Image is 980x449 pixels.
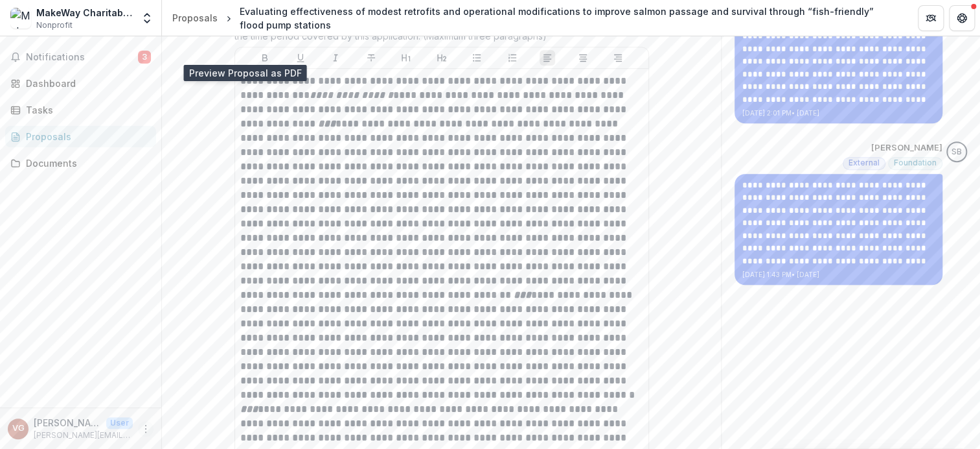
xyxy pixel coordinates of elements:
[434,50,450,66] button: Heading 2
[26,156,146,170] div: Documents
[575,50,591,66] button: Align Center
[138,421,154,437] button: More
[918,5,944,31] button: Partners
[949,5,975,31] button: Get Help
[293,50,308,66] button: Underline
[240,5,897,32] div: Evaluating effectiveness of modest retrofits and operational modifications to improve salmon pass...
[5,99,156,121] a: Tasks
[12,424,25,433] div: Vicki Guzikowski
[742,108,935,118] p: [DATE] 2:01 PM • [DATE]
[26,77,146,90] div: Dashboard
[34,416,101,430] p: [PERSON_NAME]
[36,6,133,19] div: MakeWay Charitable Society - Resilient Waters
[34,430,133,441] p: [PERSON_NAME][EMAIL_ADDRESS][DOMAIN_NAME]
[36,19,73,31] span: Nonprofit
[505,50,520,66] button: Ordered List
[26,130,146,143] div: Proposals
[106,417,133,429] p: User
[5,152,156,174] a: Documents
[257,50,273,66] button: Bold
[328,50,343,66] button: Italicize
[398,50,414,66] button: Heading 1
[363,50,379,66] button: Strike
[742,270,935,280] p: [DATE] 1:43 PM • [DATE]
[10,8,31,29] img: MakeWay Charitable Society - Resilient Waters
[138,51,151,64] span: 3
[540,50,555,66] button: Align Left
[5,126,156,147] a: Proposals
[610,50,626,66] button: Align Right
[138,5,156,31] button: Open entity switcher
[469,50,484,66] button: Bullet List
[5,47,156,67] button: Notifications3
[26,103,146,117] div: Tasks
[849,158,880,167] span: External
[871,141,942,154] p: [PERSON_NAME]
[894,158,937,167] span: Foundation
[172,11,218,25] div: Proposals
[5,73,156,94] a: Dashboard
[167,2,902,34] nav: breadcrumb
[26,52,138,63] span: Notifications
[952,148,962,156] div: Sascha Bendt
[167,8,223,27] a: Proposals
